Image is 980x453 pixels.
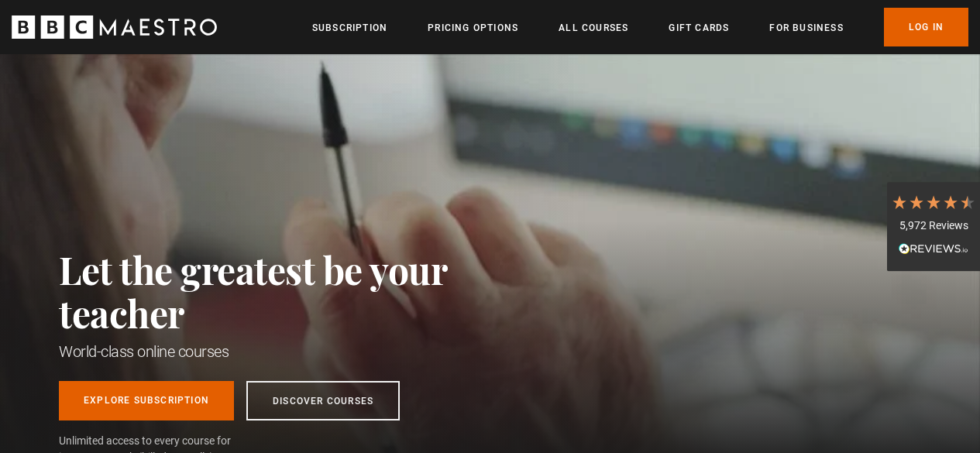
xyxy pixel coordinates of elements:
[887,182,980,272] div: 5,972 ReviewsRead All Reviews
[428,20,518,36] a: Pricing Options
[899,243,968,254] img: REVIEWS.io
[769,20,843,36] a: For business
[891,218,976,234] div: 5,972 Reviews
[59,341,516,362] h1: World-class online courses
[669,20,729,36] a: Gift Cards
[884,8,968,46] a: Log In
[59,248,516,335] h2: Let the greatest be your teacher
[891,194,976,211] div: 4.7 Stars
[559,20,628,36] a: All Courses
[312,20,387,36] a: Subscription
[312,8,968,46] nav: Primary
[891,241,976,259] div: Read All Reviews
[246,381,400,420] a: Discover Courses
[59,381,234,420] a: Explore Subscription
[12,15,217,39] svg: BBC Maestro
